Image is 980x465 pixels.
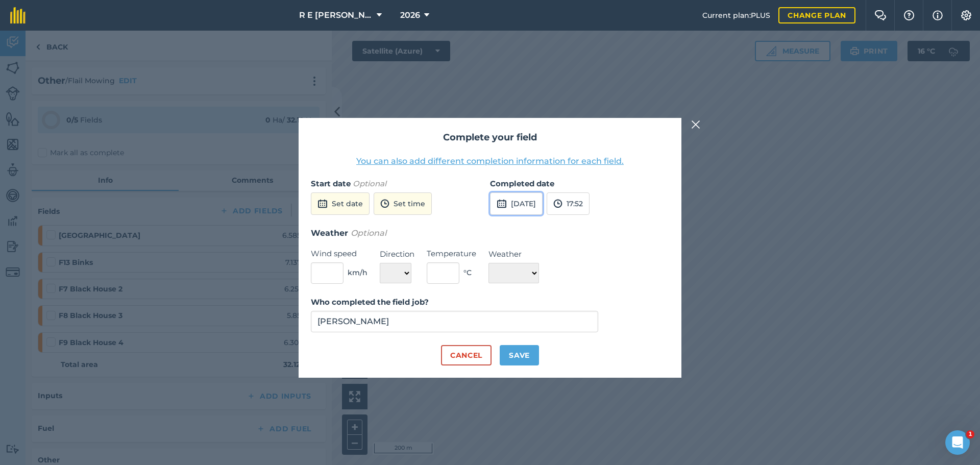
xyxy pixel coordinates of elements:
h3: Weather [311,227,669,240]
img: A cog icon [960,10,972,20]
span: Current plan : PLUS [702,10,770,21]
label: Wind speed [311,248,367,260]
button: [DATE] [490,192,543,215]
img: fieldmargin Logo [10,7,26,23]
em: Optional [351,228,386,238]
em: Optional [353,179,386,188]
span: km/h [348,267,367,278]
strong: Who completed the field job? [311,297,429,307]
img: svg+xml;base64,PHN2ZyB4bWxucz0iaHR0cDovL3d3dy53My5vcmcvMjAwMC9zdmciIHdpZHRoPSIyMiIgaGVpZ2h0PSIzMC... [691,118,700,131]
a: Change plan [778,7,855,23]
button: Save [500,345,539,365]
label: Weather [488,248,539,260]
img: svg+xml;base64,PD94bWwgdmVyc2lvbj0iMS4wIiBlbmNvZGluZz0idXRmLTgiPz4KPCEtLSBHZW5lcmF0b3I6IEFkb2JlIE... [317,198,328,210]
img: svg+xml;base64,PD94bWwgdmVyc2lvbj0iMS4wIiBlbmNvZGluZz0idXRmLTgiPz4KPCEtLSBHZW5lcmF0b3I6IEFkb2JlIE... [553,198,562,210]
h2: Complete your field [311,130,669,145]
button: Cancel [441,345,492,365]
label: Temperature [427,248,476,260]
button: You can also add different completion information for each field. [356,155,624,167]
img: svg+xml;base64,PD94bWwgdmVyc2lvbj0iMS4wIiBlbmNvZGluZz0idXRmLTgiPz4KPCEtLSBHZW5lcmF0b3I6IEFkb2JlIE... [380,198,389,210]
span: R E [PERSON_NAME] [299,9,373,21]
img: svg+xml;base64,PHN2ZyB4bWxucz0iaHR0cDovL3d3dy53My5vcmcvMjAwMC9zdmciIHdpZHRoPSIxNyIgaGVpZ2h0PSIxNy... [933,9,943,21]
iframe: Intercom live chat [945,430,970,455]
img: svg+xml;base64,PD94bWwgdmVyc2lvbj0iMS4wIiBlbmNvZGluZz0idXRmLTgiPz4KPCEtLSBHZW5lcmF0b3I6IEFkb2JlIE... [497,198,507,210]
button: Set date [311,192,370,215]
label: Direction [380,248,414,260]
span: 1 [966,430,974,438]
button: 17:52 [547,192,590,215]
img: Two speech bubbles overlapping with the left bubble in the forefront [874,10,887,20]
span: ° C [463,267,472,278]
span: 2026 [400,9,420,21]
strong: Start date [311,179,351,188]
img: A question mark icon [903,10,915,20]
button: Set time [374,192,432,215]
strong: Completed date [490,179,554,188]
